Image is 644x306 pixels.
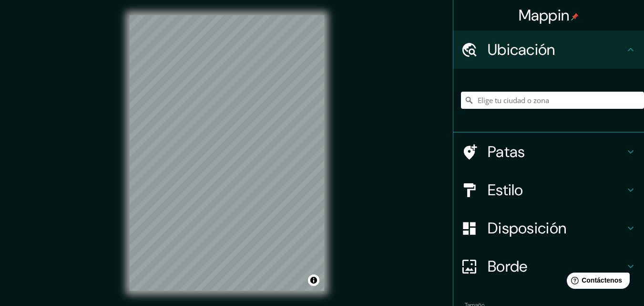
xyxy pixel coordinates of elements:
[453,171,644,209] div: Estilo
[453,31,644,69] div: Ubicación
[453,209,644,247] div: Disposición
[571,13,579,21] img: pin-icon.png
[488,218,566,238] font: Disposición
[453,133,644,171] div: Patas
[308,274,319,286] button: Activar o desactivar atribución
[130,15,324,291] canvas: Mapa
[488,40,555,60] font: Ubicación
[488,142,525,162] font: Patas
[559,269,634,295] iframe: Lanzador de widgets de ayuda
[488,256,528,276] font: Borde
[488,180,523,200] font: Estilo
[461,92,644,109] input: Elige tu ciudad o zona
[453,247,644,285] div: Borde
[519,5,570,25] font: Mappin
